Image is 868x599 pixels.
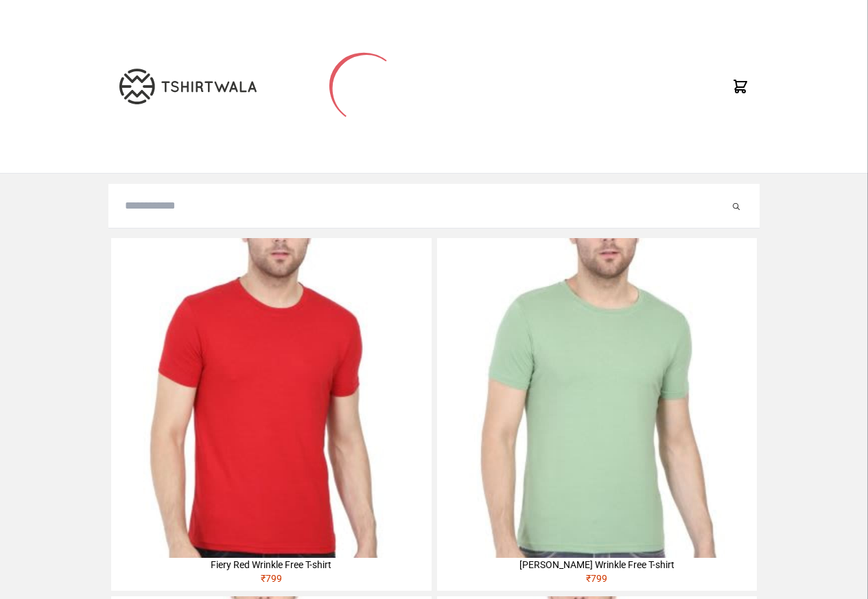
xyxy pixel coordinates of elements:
img: 4M6A2225-320x320.jpg [111,238,431,558]
a: Fiery Red Wrinkle Free T-shirt₹799 [111,238,431,591]
button: Submit your search query. [729,198,743,214]
div: Fiery Red Wrinkle Free T-shirt [111,558,431,572]
img: TW-LOGO-400-104.png [119,69,257,104]
div: ₹ 799 [111,572,431,591]
div: ₹ 799 [437,572,757,591]
img: 4M6A2211-320x320.jpg [437,238,757,558]
div: [PERSON_NAME] Wrinkle Free T-shirt [437,558,757,572]
a: [PERSON_NAME] Wrinkle Free T-shirt₹799 [437,238,757,591]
